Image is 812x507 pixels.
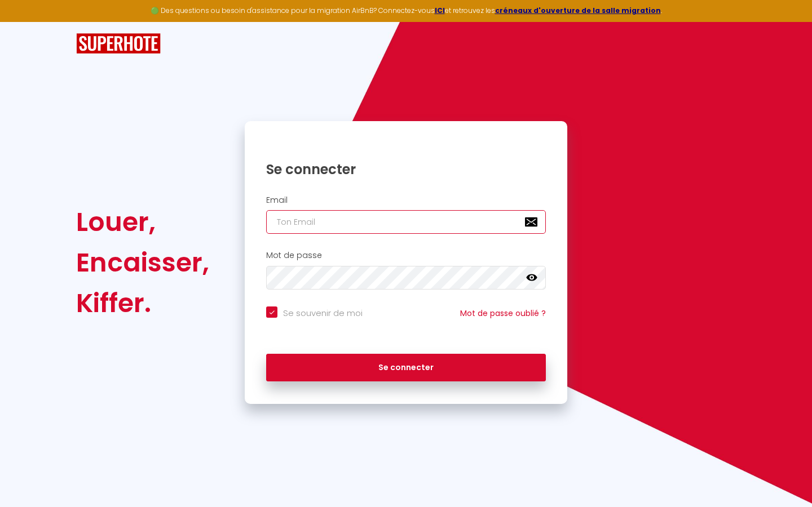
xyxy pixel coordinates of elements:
[76,283,209,323] div: Kiffer.
[266,210,546,234] input: Ton Email
[76,202,209,242] div: Louer,
[76,33,161,54] img: SuperHote logo
[495,6,661,15] a: créneaux d'ouverture de la salle migration
[9,5,43,38] button: Ouvrir le widget de chat LiveChat
[76,242,209,283] div: Encaisser,
[435,6,445,15] a: ICI
[266,161,546,178] h1: Se connecter
[266,251,546,260] h2: Mot de passe
[460,308,546,319] a: Mot de passe oublié ?
[266,354,546,382] button: Se connecter
[266,195,546,205] h2: Email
